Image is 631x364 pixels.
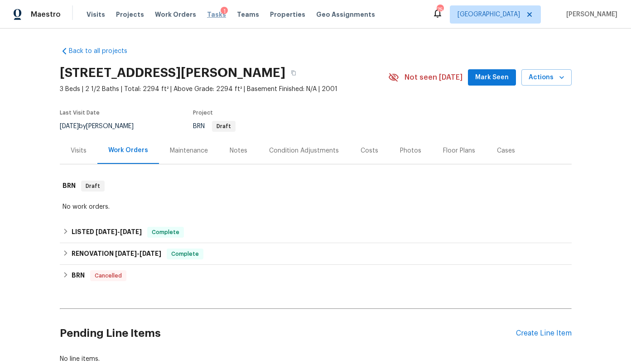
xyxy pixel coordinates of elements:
div: Maintenance [170,146,208,155]
div: Photos [400,146,421,155]
div: 75 [437,5,443,14]
span: Cancelled [91,271,125,280]
span: Maestro [31,10,61,19]
a: Back to all projects [60,47,147,56]
div: by [PERSON_NAME] [60,121,145,132]
span: 3 Beds | 2 1/2 Baths | Total: 2294 ft² | Above Grade: 2294 ft² | Basement Finished: N/A | 2001 [60,85,388,94]
span: [GEOGRAPHIC_DATA] [458,10,520,19]
h2: [STREET_ADDRESS][PERSON_NAME] [60,68,285,77]
div: Cases [497,146,515,155]
span: [DATE] [120,229,142,235]
div: Floor Plans [443,146,475,155]
span: Projects [116,10,144,19]
span: Complete [168,249,202,259]
span: [DATE] [140,250,161,257]
h6: BRN [63,181,76,192]
div: No line items. [60,354,572,364]
span: [DATE] [115,250,137,257]
span: Draft [82,182,104,191]
span: Complete [148,228,183,237]
div: No work orders. [63,202,569,211]
span: Geo Assignments [316,10,375,19]
span: Teams [237,10,259,19]
h2: Pending Line Items [60,312,516,354]
div: LISTED [DATE]-[DATE]Complete [60,221,572,243]
span: Project [193,110,213,115]
div: Costs [361,146,378,155]
span: Draft [213,124,235,129]
span: Actions [529,72,564,83]
span: [PERSON_NAME] [563,10,617,19]
div: BRN Cancelled [60,265,572,287]
div: Create Line Item [516,329,572,338]
div: RENOVATION [DATE]-[DATE]Complete [60,243,572,265]
span: BRN [193,123,236,129]
span: Properties [270,10,305,19]
span: Mark Seen [475,72,509,83]
h6: RENOVATION [72,249,161,259]
span: Not seen [DATE] [405,73,462,82]
div: Condition Adjustments [269,146,339,155]
span: Tasks [207,11,226,18]
span: [DATE] [96,229,117,235]
span: - [115,250,161,257]
h6: LISTED [72,227,142,238]
span: Visits [87,10,105,19]
div: Notes [230,146,247,155]
div: BRN Draft [60,172,572,201]
span: Work Orders [155,10,196,19]
span: [DATE] [60,123,79,129]
button: Mark Seen [468,69,516,86]
div: 1 [221,7,228,16]
div: Work Orders [108,146,148,155]
span: - [96,229,142,235]
div: Visits [71,146,87,155]
h6: BRN [72,270,85,281]
button: Copy Address [285,65,302,81]
button: Actions [521,69,572,86]
span: Last Visit Date [60,110,100,115]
